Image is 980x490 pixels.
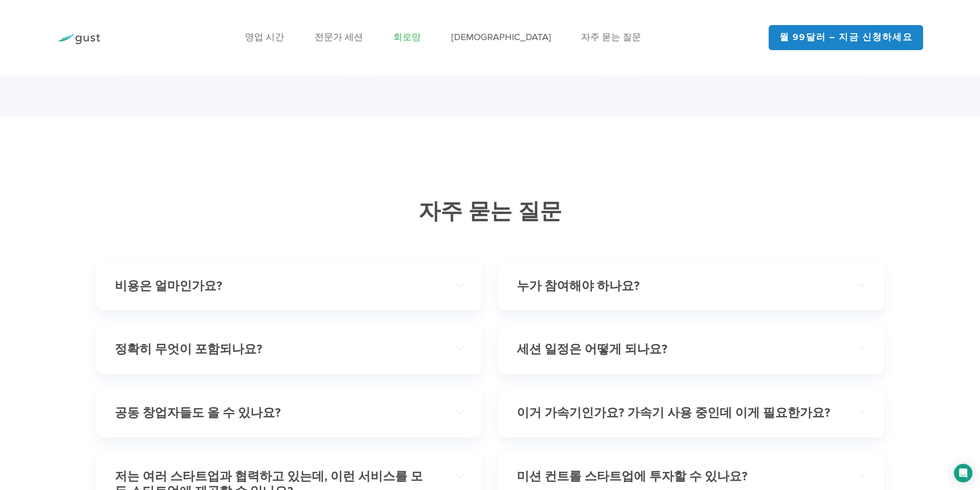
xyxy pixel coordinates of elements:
font: 자주 묻는 질문 [418,199,561,225]
font: 이거 가속기인가요? 가속기 사용 중인데 이게 필요한가요? [517,405,830,420]
font: 누가 참여해야 하나요? [517,278,640,293]
a: 회로망 [393,32,421,43]
a: 영업 시간 [245,32,284,43]
a: [DEMOGRAPHIC_DATA] [451,32,551,43]
font: 정확히 무엇이 포함되나요? [115,342,262,357]
img: 거스트 로고 [57,34,100,44]
a: 자주 묻는 질문 [581,32,641,43]
font: 세션 일정은 어떻게 되나요? [517,342,667,357]
a: 전문가 세션 [315,32,363,43]
a: 월 99달러 – 지금 신청하세요 [769,25,923,51]
font: 공동 창업자들도 올 수 있나요? [115,405,281,420]
font: 월 99달러 – 지금 신청하세요 [779,32,913,43]
div: Open Intercom Messenger [954,464,972,482]
font: 미션 컨트롤 스타트업에 투자할 수 있나요? [517,469,747,484]
font: 비용은 얼마인가요? [115,278,222,293]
